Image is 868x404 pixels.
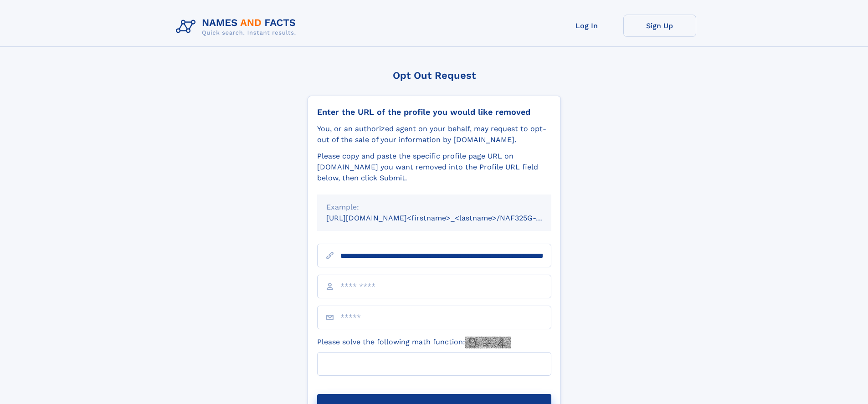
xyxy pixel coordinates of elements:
[326,202,542,213] div: Example:
[317,107,551,117] div: Enter the URL of the profile you would like removed
[317,151,551,184] div: Please copy and paste the specific profile page URL on [DOMAIN_NAME] you want removed into the Pr...
[326,214,569,222] small: [URL][DOMAIN_NAME]<firstname>_<lastname>/NAF325G-xxxxxxxx
[172,15,303,39] img: Logo Names and Facts
[623,15,696,37] a: Sign Up
[317,337,511,348] label: Please solve the following math function:
[550,15,623,37] a: Log In
[317,123,551,145] div: You, or an authorized agent on your behalf, may request to opt-out of the sale of your informatio...
[308,70,561,81] div: Opt Out Request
